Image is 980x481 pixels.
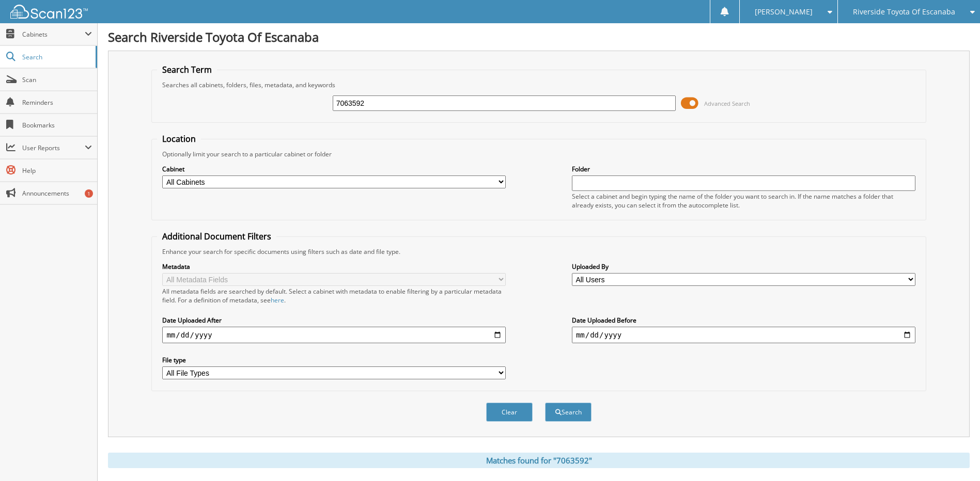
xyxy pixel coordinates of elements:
[10,5,88,19] img: scan123-logo-white.svg
[157,150,920,158] div: Optionally limit your search to a particular cabinet or folder
[572,262,915,271] label: Uploaded By
[157,81,920,89] div: Searches all cabinets, folders, files, metadata, and keywords
[162,287,506,304] div: All metadata fields are searched by default. Select a cabinet with metadata to enable filtering b...
[157,247,920,256] div: Enhance your search for specific documents using filters such as date and file type.
[22,30,85,39] span: Cabinets
[108,28,970,45] h1: Search Riverside Toyota Of Escanaba
[704,100,750,107] span: Advanced Search
[22,189,92,198] span: Announcements
[22,98,92,107] span: Reminders
[162,356,506,364] label: File type
[162,165,506,173] label: Cabinet
[162,327,506,343] input: start
[572,165,915,173] label: Folder
[85,189,93,198] div: 1
[486,403,533,422] button: Clear
[22,121,92,130] span: Bookmarks
[22,143,85,152] span: User Reports
[157,133,201,145] legend: Location
[22,166,92,175] span: Help
[108,453,970,468] div: Matches found for "7063592"
[572,316,915,325] label: Date Uploaded Before
[572,327,915,343] input: end
[271,296,284,304] a: here
[22,75,92,84] span: Scan
[545,403,592,422] button: Search
[157,231,276,242] legend: Additional Document Filters
[162,316,506,325] label: Date Uploaded After
[157,64,217,75] legend: Search Term
[22,53,90,61] span: Search
[755,9,813,15] span: [PERSON_NAME]
[572,192,915,210] div: Select a cabinet and begin typing the name of the folder you want to search in. If the name match...
[162,262,506,271] label: Metadata
[853,9,955,15] span: Riverside Toyota Of Escanaba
